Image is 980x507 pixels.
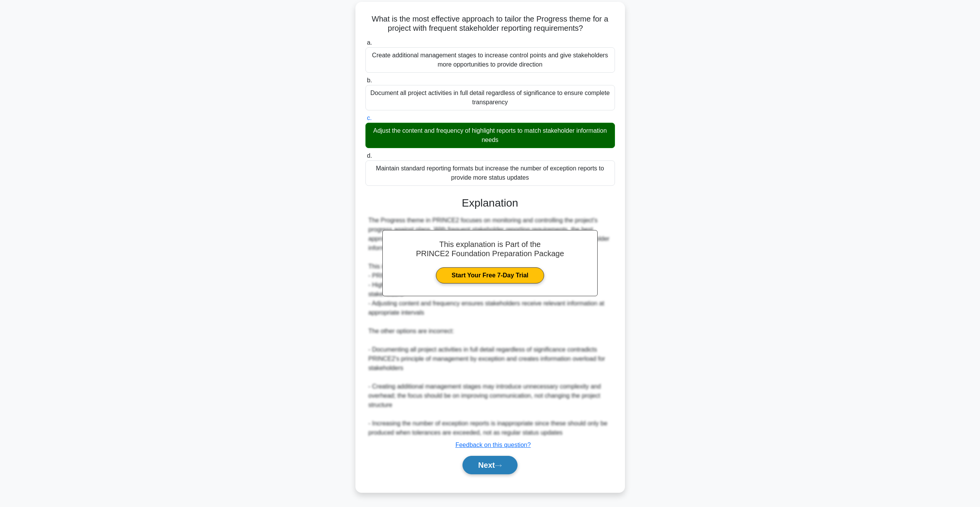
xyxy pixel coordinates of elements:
[462,456,518,474] button: Next
[369,216,612,437] div: The Progress theme in PRINCE2 focuses on monitoring and controlling the project's progress agains...
[365,47,615,73] div: Create additional management stages to increase control points and give stakeholders more opportu...
[365,85,615,110] div: Document all project activities in full detail regardless of significance to ensure complete tran...
[367,152,372,159] span: d.
[367,77,372,83] span: b.
[367,115,372,121] span: c.
[367,39,372,46] span: a.
[436,267,544,284] a: Start Your Free 7-Day Trial
[365,123,615,148] div: Adjust the content and frequency of highlight reports to match stakeholder information needs
[456,442,531,448] a: Feedback on this question?
[370,197,610,210] h3: Explanation
[365,14,616,33] h5: What is the most effective approach to tailor the Progress theme for a project with frequent stak...
[365,160,615,186] div: Maintain standard reporting formats but increase the number of exception reports to provide more ...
